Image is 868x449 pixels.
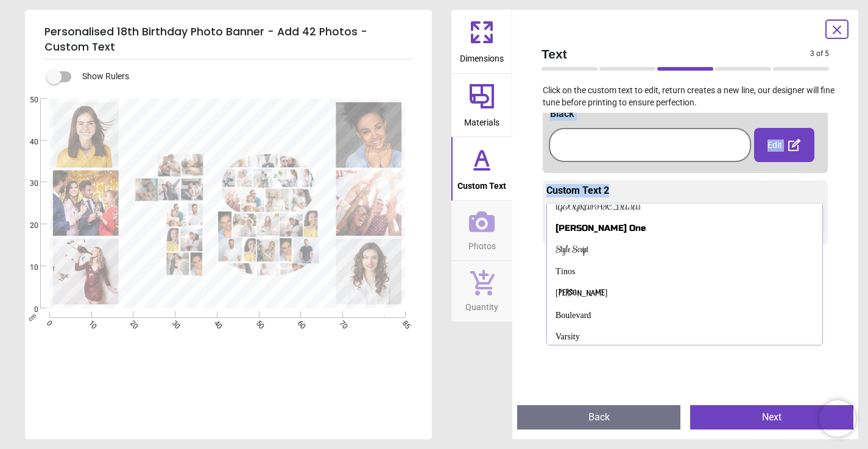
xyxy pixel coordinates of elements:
[556,244,588,256] div: Style Script
[15,263,38,273] span: 10
[15,95,38,105] span: 50
[451,74,512,137] button: Materials
[44,19,412,60] h5: Personalised 18th Birthday Photo Banner - Add 42 Photos - Custom Text
[15,137,38,147] span: 40
[15,305,38,315] span: 0
[451,10,512,73] button: Dimensions
[451,201,512,261] button: Photos
[754,128,814,162] div: Edit
[460,47,504,65] span: Dimensions
[451,261,512,322] button: Quantity
[546,185,609,196] span: Custom Text 2
[810,49,829,59] span: 3 of 5
[556,331,580,343] div: Varsity
[556,266,575,278] div: Tinos
[451,137,512,200] button: Custom Text
[542,45,810,63] span: Text
[464,111,499,129] span: Materials
[556,222,646,235] div: [PERSON_NAME] One
[550,107,824,121] div: Black
[556,288,607,300] div: [PERSON_NAME]
[690,405,853,430] button: Next
[457,174,506,193] span: Custom Text
[54,69,432,84] div: Show Rulers
[517,405,680,430] button: Back
[819,400,856,437] iframe: Brevo live chat
[556,201,641,213] div: [GEOGRAPHIC_DATA]
[556,309,591,322] div: Boulevard
[15,179,38,189] span: 30
[15,221,38,231] span: 20
[532,85,839,108] p: Click on the custom text to edit, return creates a new line, our designer will fine tune before p...
[546,203,824,233] button: [PERSON_NAME]
[468,235,496,253] span: Photos
[465,295,498,314] span: Quantity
